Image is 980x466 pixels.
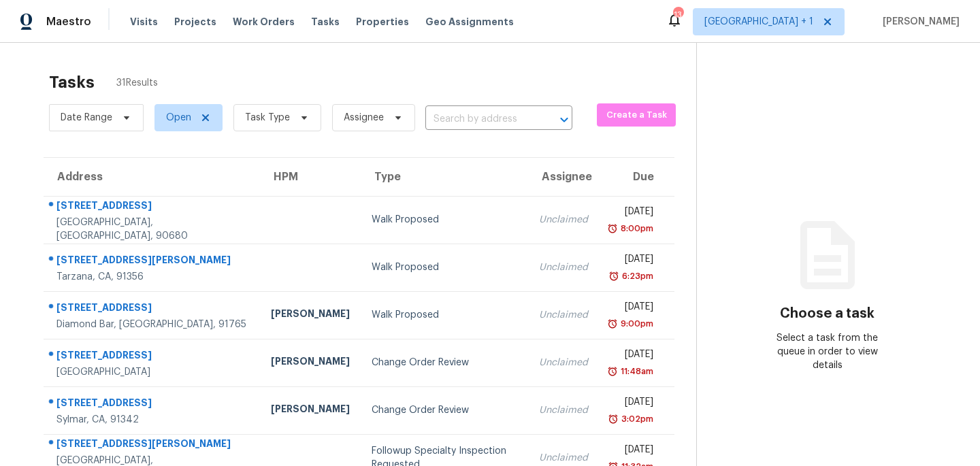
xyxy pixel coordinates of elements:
[539,213,588,227] div: Unclaimed
[56,253,249,270] div: [STREET_ADDRESS][PERSON_NAME]
[372,356,518,369] div: Change Order Review
[56,348,249,365] div: [STREET_ADDRESS]
[49,76,95,89] h2: Tasks
[116,76,158,90] span: 31 Results
[56,199,249,216] div: [STREET_ADDRESS]
[610,300,653,317] div: [DATE]
[56,437,249,454] div: [STREET_ADDRESS][PERSON_NAME]
[245,111,290,124] span: Task Type
[619,269,653,283] div: 6:23pm
[271,354,350,371] div: [PERSON_NAME]
[44,158,260,196] th: Address
[56,365,249,379] div: [GEOGRAPHIC_DATA]
[539,403,588,417] div: Unclaimed
[539,356,588,369] div: Unclaimed
[610,443,653,460] div: [DATE]
[425,15,514,29] span: Geo Assignments
[618,365,653,378] div: 11:48am
[704,15,813,29] span: [GEOGRAPHIC_DATA] + 1
[56,413,249,427] div: Sylmar, CA, 91342
[356,15,409,29] span: Properties
[607,365,618,378] img: Overdue Alarm Icon
[56,396,249,413] div: [STREET_ADDRESS]
[673,8,683,22] div: 13
[425,109,534,130] input: Search by address
[56,270,249,284] div: Tarzana, CA, 91356
[608,269,619,283] img: Overdue Alarm Icon
[762,331,893,372] div: Select a task from the queue in order to view details
[608,412,619,426] img: Overdue Alarm Icon
[56,301,249,318] div: [STREET_ADDRESS]
[271,402,350,419] div: [PERSON_NAME]
[271,307,350,324] div: [PERSON_NAME]
[260,158,361,196] th: HPM
[597,103,675,127] button: Create a Task
[46,15,91,29] span: Maestro
[539,451,588,465] div: Unclaimed
[361,158,529,196] th: Type
[539,261,588,274] div: Unclaimed
[604,107,668,123] span: Create a Task
[528,158,599,196] th: Assignee
[233,15,295,29] span: Work Orders
[610,252,653,269] div: [DATE]
[610,395,653,412] div: [DATE]
[372,213,518,227] div: Walk Proposed
[130,15,158,29] span: Visits
[780,307,875,320] h3: Choose a task
[599,158,674,196] th: Due
[555,110,574,129] button: Open
[56,216,249,243] div: [GEOGRAPHIC_DATA], [GEOGRAPHIC_DATA], 90680
[372,308,518,322] div: Walk Proposed
[610,205,653,222] div: [DATE]
[166,111,191,124] span: Open
[618,222,653,235] div: 8:00pm
[372,261,518,274] div: Walk Proposed
[61,111,112,124] span: Date Range
[877,15,960,29] span: [PERSON_NAME]
[344,111,384,124] span: Assignee
[372,403,518,417] div: Change Order Review
[618,317,653,331] div: 9:00pm
[311,17,340,27] span: Tasks
[619,412,653,426] div: 3:02pm
[174,15,216,29] span: Projects
[539,308,588,322] div: Unclaimed
[56,318,249,331] div: Diamond Bar, [GEOGRAPHIC_DATA], 91765
[607,317,618,331] img: Overdue Alarm Icon
[610,348,653,365] div: [DATE]
[607,222,618,235] img: Overdue Alarm Icon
